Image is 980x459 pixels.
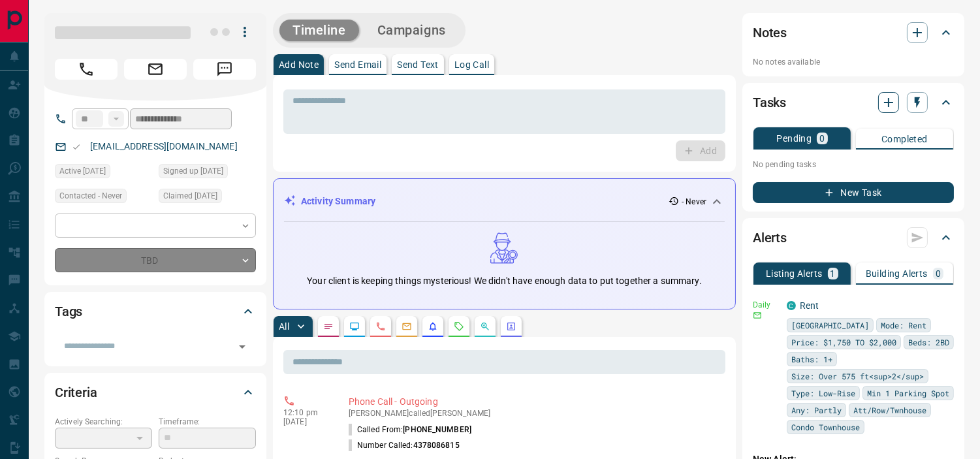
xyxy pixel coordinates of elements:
[881,135,928,144] p: Completed
[349,395,720,409] p: Phone Call - Outgoing
[866,269,928,278] p: Building Alerts
[753,222,954,253] div: Alerts
[349,409,720,418] p: [PERSON_NAME] called [PERSON_NAME]
[375,321,386,332] svg: Calls
[55,382,97,403] h2: Criteria
[307,274,701,288] p: Your client is keeping things mysterious! We didn't have enough data to put together a summary.
[428,321,438,332] svg: Listing Alerts
[682,196,706,208] p: - Never
[753,182,954,203] button: New Task
[753,17,954,48] div: Notes
[159,164,256,182] div: Mon Apr 15 2024
[55,296,256,327] div: Tags
[480,321,490,332] svg: Opportunities
[124,59,187,80] span: Email
[787,301,796,310] div: condos.ca
[506,321,516,332] svg: Agent Actions
[791,420,860,434] span: Condo Townhouse
[402,321,412,332] svg: Emails
[284,189,725,214] div: Activity Summary- Never
[159,416,256,428] p: Timeframe:
[349,321,360,332] svg: Lead Browsing Activity
[830,269,836,278] p: 1
[753,22,787,43] h2: Notes
[349,439,460,451] p: Number Called:
[403,425,471,434] span: [PHONE_NUMBER]
[454,321,464,332] svg: Requests
[301,195,375,208] p: Activity Summary
[881,319,926,332] span: Mode: Rent
[800,300,819,311] a: Rent
[753,87,954,118] div: Tasks
[853,404,926,417] span: Att/Row/Twnhouse
[753,92,786,113] h2: Tasks
[334,60,381,69] p: Send Email
[159,189,256,207] div: Mon Apr 15 2024
[791,404,842,417] span: Any: Partly
[454,60,489,69] p: Log Call
[791,319,869,332] span: [GEOGRAPHIC_DATA]
[163,165,223,178] span: Signed up [DATE]
[753,155,954,174] p: No pending tasks
[323,321,334,332] svg: Notes
[55,248,256,272] div: TBD
[753,311,762,320] svg: Email
[163,189,217,202] span: Claimed [DATE]
[55,377,256,408] div: Criteria
[59,189,122,202] span: Contacted - Never
[233,338,251,356] button: Open
[776,134,812,143] p: Pending
[397,60,439,69] p: Send Text
[72,142,81,151] svg: Email Valid
[936,269,941,278] p: 0
[908,336,949,349] span: Beds: 2BD
[193,59,256,80] span: Message
[283,408,329,417] p: 12:10 pm
[753,56,954,68] p: No notes available
[791,370,924,383] span: Size: Over 575 ft<sup>2</sup>
[867,387,949,400] span: Min 1 Parking Spot
[279,20,359,41] button: Timeline
[364,20,459,41] button: Campaigns
[791,336,896,349] span: Price: $1,750 TO $2,000
[819,134,825,143] p: 0
[55,416,152,428] p: Actively Searching:
[55,59,118,80] span: Call
[791,387,855,400] span: Type: Low-Rise
[279,60,319,69] p: Add Note
[59,165,106,178] span: Active [DATE]
[90,141,238,151] a: [EMAIL_ADDRESS][DOMAIN_NAME]
[753,299,779,311] p: Daily
[349,424,471,435] p: Called From:
[279,322,289,331] p: All
[766,269,823,278] p: Listing Alerts
[283,417,329,426] p: [DATE]
[753,227,787,248] h2: Alerts
[55,301,82,322] h2: Tags
[791,353,832,366] span: Baths: 1+
[413,441,460,450] span: 4378086815
[55,164,152,182] div: Wed Apr 17 2024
